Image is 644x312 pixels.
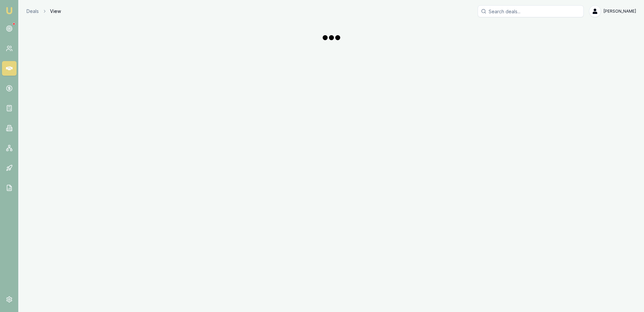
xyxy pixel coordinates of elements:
[478,5,584,17] input: Search deals
[5,7,13,15] img: emu-icon-u.png
[604,9,636,14] span: [PERSON_NAME]
[27,8,39,15] a: Deals
[27,8,61,15] nav: breadcrumb
[50,8,61,15] span: View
